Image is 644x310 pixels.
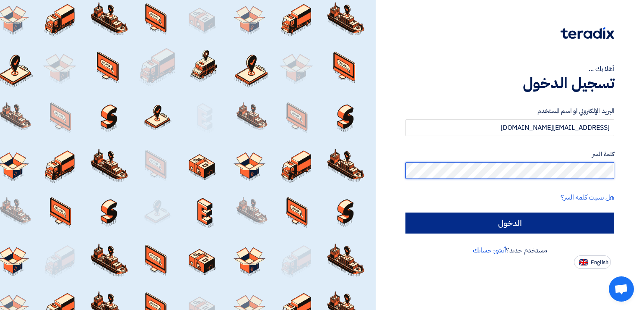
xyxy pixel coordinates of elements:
[574,255,611,269] button: English
[473,245,506,255] a: أنشئ حسابك
[405,119,614,136] input: أدخل بريد العمل الإلكتروني او اسم المستخدم الخاص بك ...
[579,259,588,265] img: en-US.png
[591,260,608,265] span: English
[561,192,614,202] a: هل نسيت كلمة السر؟
[561,27,614,39] img: Teradix logo
[405,74,614,92] h1: تسجيل الدخول
[405,106,614,116] label: البريد الإلكتروني او اسم المستخدم
[405,245,614,255] div: مستخدم جديد؟
[405,64,614,74] div: أهلا بك ...
[609,276,634,302] div: Open chat
[405,150,614,159] label: كلمة السر
[405,213,614,234] input: الدخول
